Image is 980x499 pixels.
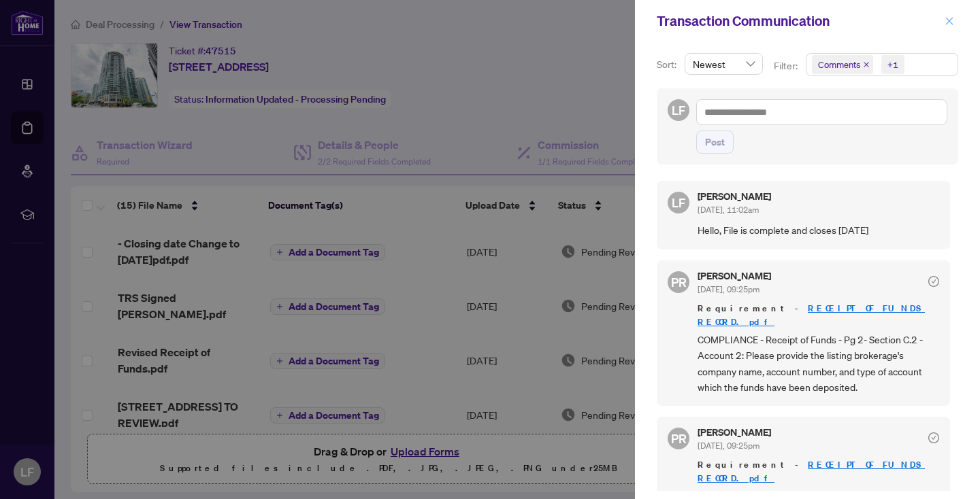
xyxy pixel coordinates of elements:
[698,332,939,396] span: COMPLIANCE - Receipt of Funds - Pg 2- Section C.2 - Account 2: Please provide the listing brokera...
[698,192,771,201] h5: [PERSON_NAME]
[928,276,939,287] span: check-circle
[696,131,734,154] button: Post
[812,55,873,74] span: Comments
[671,429,687,448] span: PR
[887,58,898,71] div: +1
[698,428,771,437] h5: [PERSON_NAME]
[698,222,939,238] span: Hello, File is complete and closes [DATE]
[698,205,759,215] span: [DATE], 11:02am
[672,193,685,212] span: LF
[945,16,954,26] span: close
[863,61,870,68] span: close
[698,303,925,328] a: RECEIPT OF FUNDS RECORD.pdf
[657,11,941,31] div: Transaction Communication
[693,54,755,74] span: Newest
[698,458,939,485] span: Requirement -
[928,432,939,443] span: check-circle
[671,273,687,292] span: PR
[698,284,759,294] span: [DATE], 09:25pm
[672,101,685,120] span: LF
[698,441,759,451] span: [DATE], 09:25pm
[698,302,939,329] span: Requirement -
[774,58,800,73] p: Filter:
[657,57,679,72] p: Sort:
[818,58,860,71] span: Comments
[698,459,925,484] a: RECEIPT OF FUNDS RECORD.pdf
[698,271,771,281] h5: [PERSON_NAME]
